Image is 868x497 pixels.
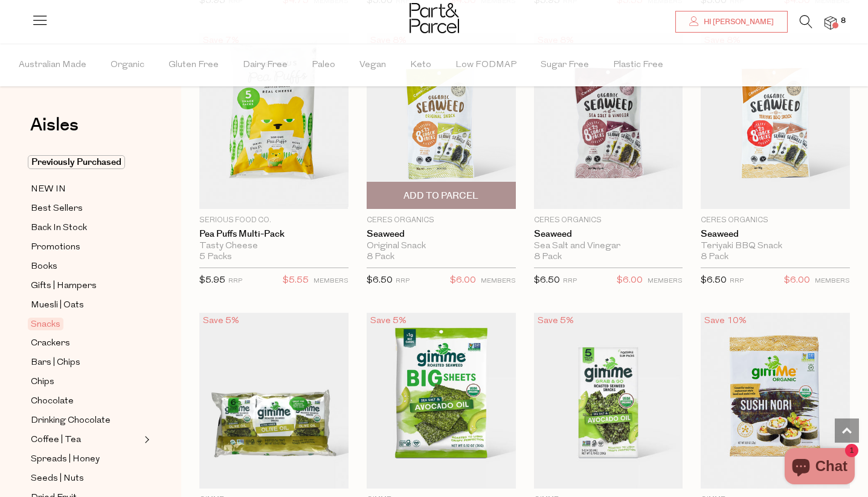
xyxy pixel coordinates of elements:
span: 8 [838,16,849,27]
a: Pea Puffs Multi-Pack [199,229,349,240]
span: Hi [PERSON_NAME] [701,17,774,27]
img: Seaweed [534,33,683,208]
span: Back In Stock [31,221,87,236]
div: Save 10% [701,313,750,329]
a: Aisles [30,116,79,146]
a: Chips [31,374,141,390]
span: $6.00 [617,273,643,289]
a: Seaweed [534,229,683,240]
span: Paleo [312,44,335,86]
a: Muesli | Oats [31,298,141,313]
p: Ceres Organics [701,215,850,226]
img: Part&Parcel [410,3,459,33]
small: MEMBERS [648,278,683,284]
p: Serious Food Co. [199,215,349,226]
div: Save 5% [534,313,577,329]
span: 5 Packs [199,252,232,263]
div: Sea Salt and Vinegar [534,241,683,252]
span: $6.50 [701,276,727,285]
span: Chips [31,375,54,390]
span: Aisles [30,112,79,138]
span: Seeds | Nuts [31,472,84,486]
img: Pea Puffs Multi-Pack [199,33,349,208]
small: MEMBERS [815,278,850,284]
a: 8 [825,16,837,29]
a: Seaweed [367,229,516,240]
span: $6.50 [534,276,560,285]
span: Muesli | Oats [31,298,84,313]
span: Australian Made [19,44,86,86]
a: Bars | Chips [31,355,141,370]
button: Expand/Collapse Coffee | Tea [141,432,150,447]
small: MEMBERS [313,278,349,284]
span: 8 Pack [367,252,394,263]
div: Original Snack [367,241,516,252]
a: Crackers [31,336,141,351]
img: Seaweed [367,33,516,208]
span: Best Sellers [31,202,83,216]
small: RRP [396,278,410,284]
span: NEW IN [31,182,66,197]
a: Seeds | Nuts [31,471,141,486]
a: Spreads | Honey [31,452,141,467]
span: $6.00 [784,273,810,289]
span: Spreads | Honey [31,452,100,467]
a: Snacks [31,317,141,332]
small: MEMBERS [481,278,516,284]
span: 8 Pack [701,252,728,263]
a: Best Sellers [31,201,141,216]
small: RRP [563,278,577,284]
span: Drinking Chocolate [31,414,111,428]
span: Vegan [359,44,386,86]
span: 8 Pack [534,252,562,263]
span: Previously Purchased [28,155,125,169]
span: Snacks [28,318,63,330]
a: NEW IN [31,182,141,197]
span: Coffee | Tea [31,433,81,447]
img: Seaweed [199,312,349,488]
a: Hi [PERSON_NAME] [675,11,788,33]
span: $5.55 [283,273,309,289]
a: Gifts | Hampers [31,278,141,293]
div: Teriyaki BBQ Snack [701,241,850,252]
a: Books [31,259,141,274]
span: Bars | Chips [31,356,80,370]
span: Gifts | Hampers [31,279,97,293]
button: Add To Parcel [367,182,516,209]
img: Seaweed - Big Sheets [367,312,516,488]
span: Promotions [31,240,80,255]
span: Books [31,260,57,274]
span: Dairy Free [243,44,288,86]
div: Tasty Cheese [199,241,349,252]
a: Chocolate [31,394,141,409]
a: Coffee | Tea [31,432,141,447]
img: Seaweed | Grab & Go [534,312,683,488]
small: RRP [730,278,744,284]
span: Sugar Free [541,44,589,86]
a: Drinking Chocolate [31,413,141,428]
a: Promotions [31,240,141,255]
a: Seaweed [701,229,850,240]
span: Plastic Free [613,44,663,86]
a: Previously Purchased [31,155,141,170]
span: Add To Parcel [403,190,478,202]
inbox-online-store-chat: Shopify online store chat [781,448,858,487]
span: Keto [410,44,431,86]
span: $6.50 [367,276,393,285]
span: $6.00 [450,273,476,289]
div: Save 5% [367,313,410,329]
img: Seaweed [701,33,850,208]
span: Gluten Free [169,44,219,86]
small: RRP [228,278,242,284]
p: Ceres Organics [367,215,516,226]
p: Ceres Organics [534,215,683,226]
span: $5.95 [199,276,225,285]
span: Low FODMAP [455,44,516,86]
span: Crackers [31,336,70,351]
img: Sushi Nori [701,312,850,488]
span: Organic [111,44,144,86]
a: Back In Stock [31,220,141,236]
span: Chocolate [31,394,74,409]
div: Save 5% [199,313,243,329]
